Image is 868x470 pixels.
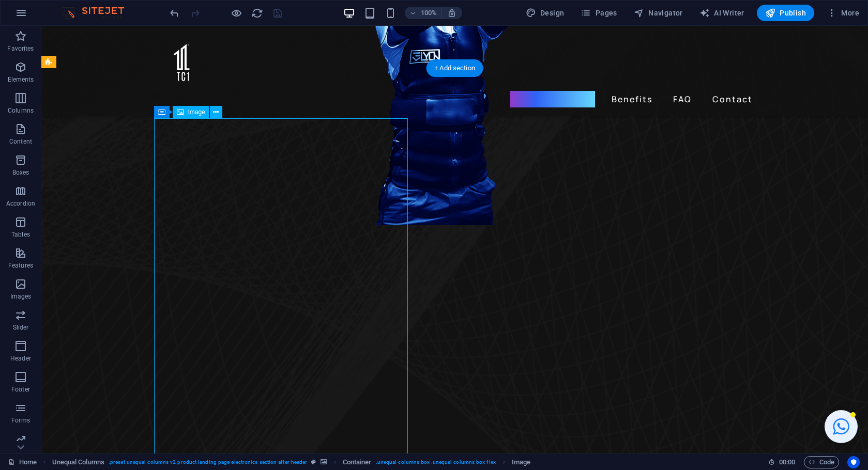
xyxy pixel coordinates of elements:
[8,456,37,468] a: Click to cancel selection. Double-click to open Pages
[847,456,860,468] button: Usercentrics
[251,7,263,19] i: Reload page
[765,8,806,18] span: Publish
[11,416,30,425] p: Forms
[823,5,863,21] button: More
[8,75,34,84] p: Elements
[376,456,496,468] span: . unequal-columns-box .unequal-columns-box-flex
[779,456,795,468] span: 00 00
[9,137,32,146] p: Content
[321,459,327,465] i: This element contains a background
[576,5,621,21] button: Pages
[786,458,788,466] span: :
[168,7,180,19] button: undo
[827,8,859,18] span: More
[512,456,530,468] span: Click to select. Double-click to edit
[757,5,814,21] button: Publish
[804,456,839,468] button: Code
[343,456,372,468] span: Click to select. Double-click to edit
[405,7,441,19] button: 100%
[169,7,180,19] i: Undo: Change text (Ctrl+Z)
[13,323,29,332] p: Slider
[11,230,30,239] p: Tables
[426,59,483,77] div: + Add section
[109,456,307,468] span: . preset-unequal-columns-v2-product-landing-page-electronics-section-after-header
[695,5,749,21] button: AI Writer
[8,106,34,115] p: Columns
[311,459,316,465] i: This element is a customizable preset
[447,8,456,18] i: On resize automatically adjust zoom level to fit chosen device.
[522,5,569,21] button: Design
[6,199,35,208] p: Accordion
[699,8,744,18] span: AI Writer
[188,109,205,115] span: Image
[768,456,796,468] h6: Session time
[59,7,137,19] img: Editor Logo
[12,168,29,177] p: Boxes
[809,456,834,468] span: Code
[526,8,565,18] span: Design
[8,261,33,270] p: Features
[420,7,437,19] h6: 100%
[581,8,617,18] span: Pages
[10,292,32,301] p: Images
[522,5,569,21] div: Design (Ctrl+Alt+Y)
[630,5,687,21] button: Navigator
[251,7,263,19] button: reload
[7,44,34,53] p: Favorites
[10,354,31,363] p: Header
[634,8,683,18] span: Navigator
[783,384,816,417] button: Open chat window
[52,456,531,468] nav: breadcrumb
[52,456,104,468] span: Click to select. Double-click to edit
[11,385,30,394] p: Footer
